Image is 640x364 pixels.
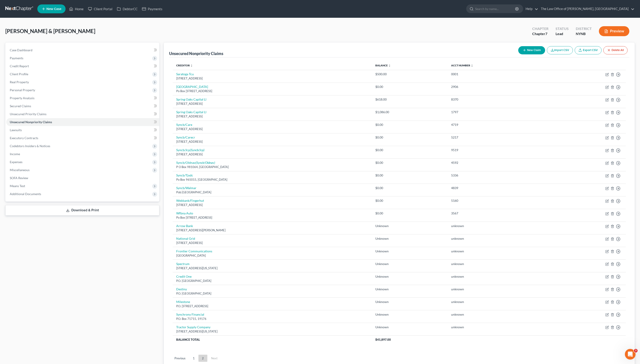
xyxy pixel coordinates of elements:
a: Download & Print [5,205,159,216]
i: (Syncb/Jcp) [190,148,204,152]
div: unknown [451,312,542,317]
div: Unknown [375,236,444,241]
div: [STREET_ADDRESS] [176,114,368,119]
a: Syncb/Oldnav(Syncb/Oldnav) [176,161,215,164]
div: [STREET_ADDRESS] [176,203,368,207]
div: $0.00 [375,211,444,216]
a: Destiny [176,287,187,291]
span: Client Profile [10,72,28,76]
div: 5160 [451,198,542,203]
span: Additional Documents [10,192,41,196]
button: Import CSV [547,46,573,54]
a: Wfbna Auto [176,211,193,215]
div: $0.00 [375,160,444,165]
div: $0.00 [375,186,444,190]
span: Case Dashboard [10,48,32,52]
span: Miscellaneous [10,168,30,172]
div: [STREET_ADDRESS][PERSON_NAME] [176,228,368,232]
a: Milestone [176,300,190,304]
a: Frontier Communications [176,249,212,253]
div: unknown [451,300,542,304]
a: Export CSV [575,46,602,54]
div: Unknown [375,224,444,228]
div: unknown [451,274,542,279]
span: 7 [545,32,547,36]
span: Unsecured Nonpriority Claims [10,120,52,124]
div: [STREET_ADDRESS] [176,241,368,245]
a: Creditor unfold_more [176,64,193,67]
a: Lawsuits [6,126,159,134]
a: Spring Oaks Capital Ll [176,110,206,114]
span: Property Analysis [10,96,34,100]
div: P O Box 981064, [GEOGRAPHIC_DATA] [176,165,368,169]
a: DebtorCC [115,5,140,13]
div: 5336 [451,173,542,178]
a: Synchrony Financial [176,313,204,316]
div: NYNB [576,31,592,36]
div: [STREET_ADDRESS] [176,102,368,106]
div: District [576,26,592,31]
div: 4719 [451,123,542,127]
div: $0.00 [375,148,444,152]
a: Unsecured Priority Claims [6,110,159,118]
div: Unsecured Nonpriority Claims [169,51,223,56]
div: Chapter [532,26,548,31]
span: Income [10,152,20,156]
span: Personal Property [10,88,35,92]
a: Spring Oaks Capital Ll [176,97,206,101]
a: 1 [189,355,198,362]
span: $41,897.00 [375,338,391,341]
div: P.O. [STREET_ADDRESS] [176,304,368,308]
div: 4592 [451,160,542,165]
div: Po Box [STREET_ADDRESS] [176,89,368,93]
div: Po Box 965015, [GEOGRAPHIC_DATA] [176,178,368,182]
span: Lawsuits [10,128,22,132]
button: New Claim [518,46,545,54]
div: Unknown [375,312,444,317]
a: Executory Contracts [6,134,159,142]
div: $0.00 [375,198,444,203]
span: Expenses [10,160,22,164]
a: Spectrum [176,262,190,266]
div: [STREET_ADDRESS] [176,76,368,81]
div: Unknown [375,262,444,266]
a: Arrow Bank [176,224,193,228]
div: P.O. Box 71715, 19176 [176,317,368,321]
a: Unsecured Nonpriority Claims [6,118,159,126]
a: Property Analysis [6,94,159,102]
span: Payments [10,56,23,60]
span: Executory Contracts [10,136,38,140]
input: Search by name... [475,5,516,13]
div: 9519 [451,148,542,152]
div: Lead [556,31,569,36]
div: [STREET_ADDRESS] [176,152,368,156]
div: Status [556,26,569,31]
a: Syncb/Tjxdc [176,173,193,177]
div: 1797 [451,110,542,114]
div: [STREET_ADDRESS][US_STATE] [176,329,368,334]
a: The Law Office of [PERSON_NAME], [GEOGRAPHIC_DATA] [539,5,634,13]
span: Means Test [10,184,25,188]
span: 3 [634,349,638,352]
div: Unknown [375,300,444,304]
div: Pob [GEOGRAPHIC_DATA] [176,190,368,194]
div: [STREET_ADDRESS][US_STATE] [176,266,368,270]
a: Credit Report [6,62,159,70]
span: New Case [46,7,61,11]
button: Preview [599,26,629,36]
div: 8370 [451,97,542,102]
div: $0.00 [375,85,444,89]
span: Codebtors Insiders & Notices [10,144,50,148]
div: unknown [451,262,542,266]
div: unknown [451,224,542,228]
div: $500.00 [375,72,444,76]
div: unknown [451,236,542,241]
a: Acct Number unfold_more [451,64,473,67]
div: $0.00 [375,135,444,140]
a: Syncb/Carecr [176,135,195,139]
a: Home [67,5,86,13]
div: P.O. [GEOGRAPHIC_DATA] [176,291,368,296]
a: Tractor Supply Company [176,325,210,329]
div: P.O. [GEOGRAPHIC_DATA] [176,279,368,283]
a: Client Portal [86,5,115,13]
